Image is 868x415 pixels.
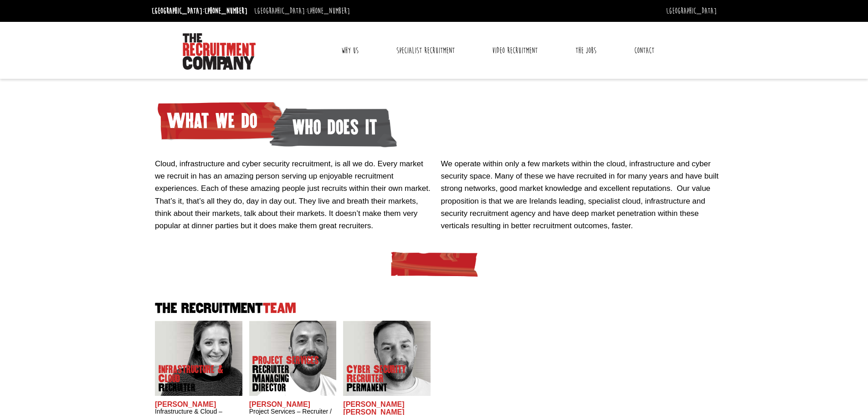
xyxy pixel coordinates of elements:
[666,6,717,16] a: [GEOGRAPHIC_DATA]
[149,4,250,18] li: [GEOGRAPHIC_DATA]:
[183,33,256,70] img: The Recruitment Company
[307,6,350,16] a: [PHONE_NUMBER]
[390,39,462,62] a: Specialist Recruitment
[155,158,434,232] p: Cloud, infrastructure and cyber security recruitment, is all we do. Every market we recruit in ha...
[347,365,420,392] p: Cyber Security Recruiter
[627,39,661,62] a: Contact
[485,39,544,62] a: Video Recruitment
[252,4,352,18] li: [GEOGRAPHIC_DATA]:
[252,356,325,392] p: Project Services
[155,321,242,396] img: Sara O'Toole does Infrastructure & Cloud Recruiter
[159,365,231,392] p: Infrastructure & Cloud
[263,301,296,316] span: Team
[343,321,431,396] img: John James Baird does Cyber Security Recruiter Permanent
[334,39,365,62] a: Why Us
[252,365,325,392] span: Recruiter / Managing Director
[569,39,603,62] a: The Jobs
[249,400,337,409] h2: [PERSON_NAME]
[152,302,717,316] h2: The Recruitment
[205,6,247,16] a: [PHONE_NUMBER]
[155,400,242,409] h2: [PERSON_NAME]
[441,158,720,232] p: We operate within only a few markets within the cloud, infrastructure and cyber security space. M...
[159,383,231,392] span: Recruiter
[249,321,336,396] img: Chris Pelow's our Project Services Recruiter / Managing Director
[347,383,420,392] span: Permanent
